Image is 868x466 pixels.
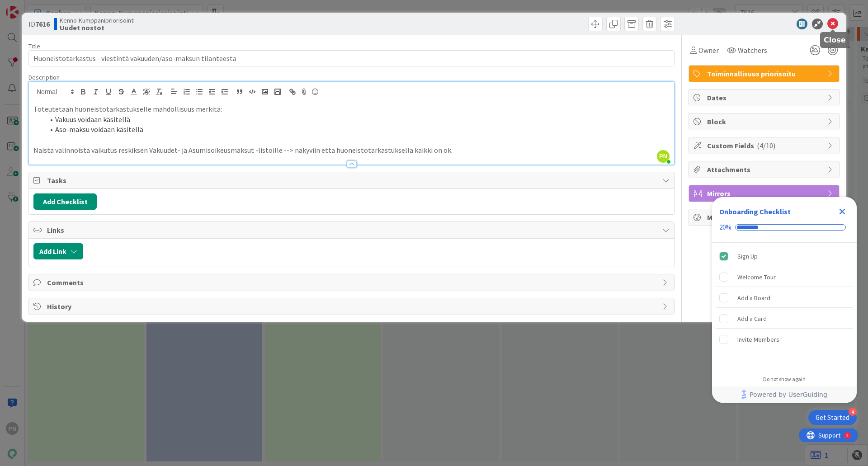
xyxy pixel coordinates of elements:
span: Mirrors [707,188,823,199]
div: Invite Members is incomplete. [716,329,853,349]
button: Add Link [33,243,83,259]
div: Sign Up [737,251,758,262]
span: Custom Fields [707,140,823,151]
span: PN [657,150,670,163]
div: Add a Card is incomplete. [716,309,853,329]
div: Open Get Started checklist, remaining modules: 4 [808,410,857,425]
span: Metrics [707,212,823,223]
div: Add a Board [737,292,770,303]
span: Description [28,73,60,81]
b: Uudet nostot [60,24,135,31]
span: Kenno-Kumppanipriorisointi [60,17,135,24]
li: Aso-maksu voidaan käsitellä [44,124,670,135]
div: Checklist Container [712,197,857,403]
div: Checklist progress: 20% [719,223,849,231]
p: Toteutetaan huoneistotarkastukselle mahdollisuus merkitä: [33,104,670,114]
div: Add a Card [737,313,767,324]
div: 2 [47,4,49,11]
div: Get Started [816,413,849,422]
span: Powered by UserGuiding [750,389,827,400]
span: Dates [707,92,823,103]
span: Toiminnallisuus priorisoitu [707,68,823,79]
div: Onboarding Checklist [719,206,791,217]
div: Welcome Tour [737,272,776,282]
div: Close Checklist [835,204,849,219]
div: 20% [719,223,731,231]
div: Add a Board is incomplete. [716,288,853,308]
span: History [47,301,658,312]
span: ( 4/10 ) [757,141,775,150]
span: Support [19,1,41,12]
input: type card name here... [28,50,675,66]
div: Sign Up is complete. [716,246,853,266]
span: Tasks [47,175,658,186]
label: Title [28,42,40,50]
button: Add Checklist [33,193,97,210]
div: Checklist items [712,243,857,370]
div: Invite Members [737,334,779,345]
span: Block [707,116,823,127]
b: 7616 [35,19,50,28]
a: Powered by UserGuiding [717,386,852,403]
li: Vakuus voidaan käsitellä [44,114,670,125]
p: Näistä valinnoista vaikutus reskiksen Vakuudet- ja Asumisoikeusmaksut -listoille --> näkyviin ett... [33,145,670,155]
div: Footer [712,386,857,403]
span: Watchers [738,45,767,56]
span: Owner [698,45,719,56]
div: Do not show again [763,376,806,383]
span: ID [28,19,50,29]
div: 4 [849,408,857,416]
div: Welcome Tour is incomplete. [716,267,853,287]
span: Attachments [707,164,823,175]
h5: Close [824,36,846,44]
span: Comments [47,277,658,288]
span: Links [47,225,658,235]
